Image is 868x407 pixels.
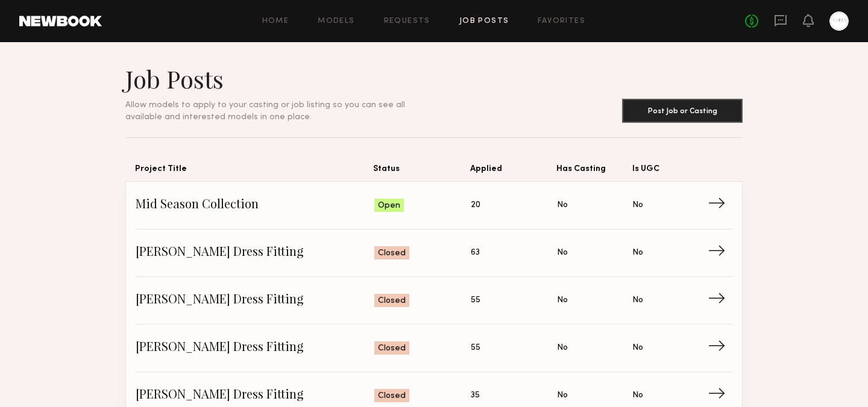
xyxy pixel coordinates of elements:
span: 20 [471,199,480,212]
span: [PERSON_NAME] Dress Fitting [136,244,374,262]
span: Closed [378,343,406,355]
span: No [632,246,643,259]
span: [PERSON_NAME] Dress Fitting [136,387,374,405]
span: Applied [470,162,556,181]
span: 35 [471,389,480,402]
span: Has Casting [556,162,632,181]
span: No [557,341,568,355]
span: → [708,196,732,214]
a: Favorites [538,17,585,25]
a: Models [318,17,354,25]
a: Mid Season CollectionOpen20NoNo→ [136,182,732,229]
span: Allow models to apply to your casting or job listing so you can see all available and interested ... [125,101,405,121]
span: Closed [378,390,406,402]
span: → [708,291,732,309]
span: Is UGC [632,162,708,181]
span: No [632,341,643,355]
span: Mid Season Collection [136,196,374,214]
span: No [557,294,568,307]
span: No [557,199,568,212]
span: No [632,199,643,212]
span: Closed [378,295,406,307]
span: Open [378,200,400,212]
a: Home [262,17,289,25]
span: Status [373,162,470,181]
span: No [632,389,643,402]
a: [PERSON_NAME] Dress FittingClosed55NoNo→ [136,277,732,325]
span: No [557,389,568,402]
span: 55 [471,294,480,307]
a: [PERSON_NAME] Dress FittingClosed63NoNo→ [136,229,732,277]
span: [PERSON_NAME] Dress Fitting [136,339,374,357]
span: 63 [471,246,480,259]
a: Job Posts [459,17,509,25]
button: Post Job or Casting [622,99,743,123]
a: [PERSON_NAME] Dress FittingClosed55NoNo→ [136,325,732,372]
a: Requests [384,17,430,25]
span: No [557,246,568,259]
span: No [632,294,643,307]
span: → [708,387,732,405]
span: → [708,339,732,357]
span: Closed [378,247,406,259]
span: 55 [471,341,480,355]
span: → [708,244,732,262]
h1: Job Posts [125,64,434,94]
span: Project Title [135,162,373,181]
span: [PERSON_NAME] Dress Fitting [136,291,374,309]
